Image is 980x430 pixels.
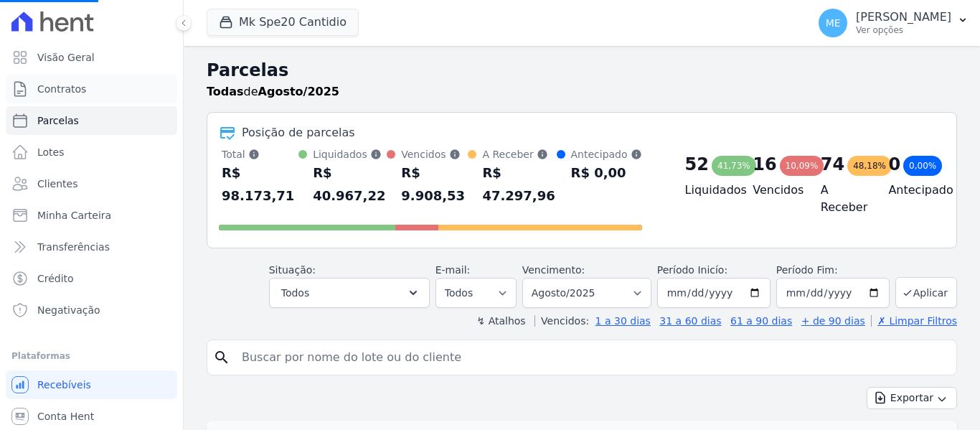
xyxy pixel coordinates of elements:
[867,387,957,409] button: Exportar
[11,347,171,365] div: Plataformas
[534,315,589,327] label: Vencidos:
[37,177,77,191] span: Clientes
[888,153,900,176] div: 0
[595,315,651,327] a: 1 a 30 dias
[657,264,727,276] label: Período Inicío:
[207,9,359,36] button: Mk Spe20 Cantidio
[780,156,824,176] div: 10,09%
[571,162,642,184] div: R$ 0,00
[856,24,951,36] p: Ver opções
[685,153,709,176] div: 52
[903,156,942,176] div: 0,00%
[753,182,798,199] h4: Vencidos
[207,85,244,98] strong: Todas
[807,3,980,43] button: ME [PERSON_NAME] Ver opções
[482,147,556,162] div: A Receber
[213,349,230,366] i: search
[37,240,110,254] span: Transferências
[37,271,74,286] span: Crédito
[6,75,177,103] a: Contratos
[37,82,86,96] span: Contratos
[6,43,177,72] a: Visão Geral
[207,57,957,83] h2: Parcelas
[313,162,387,207] div: R$ 40.967,22
[776,263,890,278] label: Período Fim:
[482,162,556,207] div: R$ 47.297,96
[401,162,468,207] div: R$ 9.908,53
[207,83,339,101] p: de
[826,18,841,28] span: ME
[6,233,177,261] a: Transferências
[895,277,957,308] button: Aplicar
[269,264,316,276] label: Situação:
[801,315,865,327] a: + de 90 dias
[37,378,91,392] span: Recebíveis
[313,147,387,162] div: Liquidados
[233,343,951,372] input: Buscar por nome do lote ou do cliente
[281,284,309,302] span: Todos
[6,201,177,230] a: Minha Carteira
[571,147,642,162] div: Antecipado
[222,162,298,207] div: R$ 98.173,71
[476,315,525,327] label: ↯ Atalhos
[258,85,339,98] strong: Agosto/2025
[222,147,298,162] div: Total
[821,153,844,176] div: 74
[37,113,79,128] span: Parcelas
[37,50,95,65] span: Visão Geral
[401,147,468,162] div: Vencidos
[6,106,177,135] a: Parcelas
[522,264,585,276] label: Vencimento:
[6,169,177,198] a: Clientes
[685,182,730,199] h4: Liquidados
[753,153,776,176] div: 16
[6,370,177,399] a: Recebíveis
[659,315,721,327] a: 31 a 60 dias
[730,315,792,327] a: 61 a 90 dias
[242,124,355,141] div: Posição de parcelas
[847,156,892,176] div: 48,18%
[856,10,951,24] p: [PERSON_NAME]
[6,296,177,324] a: Negativação
[37,303,100,317] span: Negativação
[871,315,957,327] a: ✗ Limpar Filtros
[888,182,933,199] h4: Antecipado
[37,409,94,424] span: Conta Hent
[821,182,866,216] h4: A Receber
[712,156,756,176] div: 41,73%
[435,264,471,276] label: E-mail:
[269,278,430,308] button: Todos
[6,138,177,167] a: Lotes
[37,208,111,223] span: Minha Carteira
[6,264,177,293] a: Crédito
[37,145,65,159] span: Lotes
